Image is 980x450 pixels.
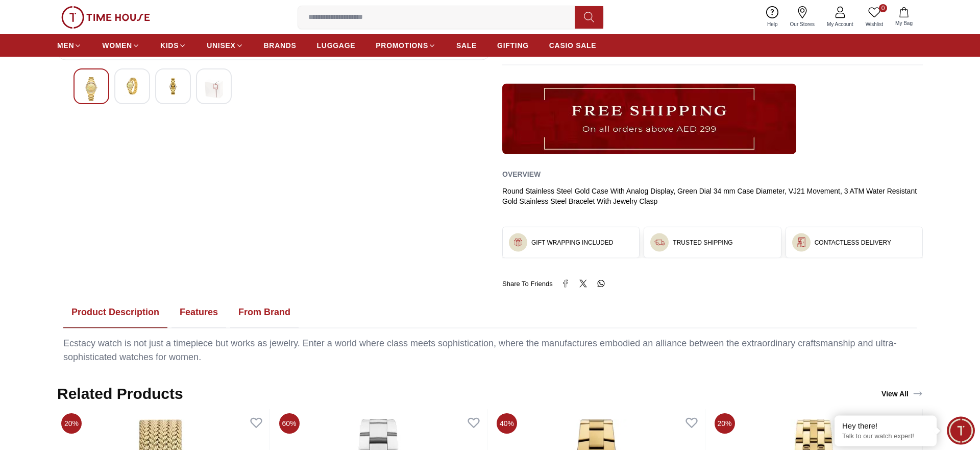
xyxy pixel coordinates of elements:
[264,40,297,51] span: BRANDS
[497,40,529,51] span: GIFTING
[763,20,782,28] span: Help
[796,238,806,248] img: ...
[761,4,784,30] a: Help
[497,413,517,434] span: 40%
[786,20,819,28] span: Our Stores
[317,36,356,55] a: LUGGAGE
[102,40,132,51] span: WOMEN
[57,40,74,51] span: MEN
[207,36,243,55] a: UNISEX
[497,36,529,55] a: GIFTING
[889,5,919,29] button: My Bag
[456,40,477,51] span: SALE
[947,417,975,445] div: Chat Widget
[891,19,917,27] span: My Bag
[531,239,613,247] h3: GIFT WRAPPING INCLUDED
[123,77,141,96] img: Ecstacy Women's Analog Green Dial Watch - E23507-GBGMH
[842,421,929,431] div: Hey there!
[63,297,167,328] button: Product Description
[205,77,223,101] img: Ecstacy Women's Analog Green Dial Watch - E23507-GBGMH
[879,4,887,12] span: 0
[502,167,541,182] h2: Overview
[456,36,477,55] a: SALE
[673,239,732,247] h3: TRUSTED SHIPPING
[879,387,925,401] a: View All
[264,36,297,55] a: BRANDS
[513,238,523,248] img: ...
[549,40,597,51] span: CASIO SALE
[171,297,226,328] button: Features
[376,36,436,55] a: PROMOTIONS
[160,40,179,51] span: KIDS
[842,432,929,441] p: Talk to our watch expert!
[82,77,101,101] img: Ecstacy Women's Analog Green Dial Watch - E23507-GBGMH
[317,40,356,51] span: LUGGAGE
[207,40,235,51] span: UNISEX
[57,36,82,55] a: MEN
[823,20,857,28] span: My Account
[279,413,300,434] span: 60%
[862,20,887,28] span: Wishlist
[881,389,923,399] div: View All
[502,84,796,154] img: ...
[784,4,821,30] a: Our Stores
[815,239,891,247] h3: CONTACTLESS DELIVERY
[860,4,889,30] a: 0Wishlist
[61,413,82,434] span: 20%
[63,337,917,364] div: Ecstacy watch is not just a timepiece but works as jewelry. Enter a world where class meets sophi...
[164,77,182,96] img: Ecstacy Women's Analog Green Dial Watch - E23507-GBGMH
[715,413,735,434] span: 20%
[376,40,428,51] span: PROMOTIONS
[230,297,299,328] button: From Brand
[654,238,665,248] img: ...
[502,279,553,289] span: Share To Friends
[61,6,150,29] img: ...
[102,36,140,55] a: WOMEN
[57,385,183,403] h2: Related Products
[502,186,923,206] div: Round Stainless Steel Gold Case With Analog Display, Green Dial 34 mm Case Diameter, VJ21 Movemen...
[549,36,597,55] a: CASIO SALE
[160,36,186,55] a: KIDS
